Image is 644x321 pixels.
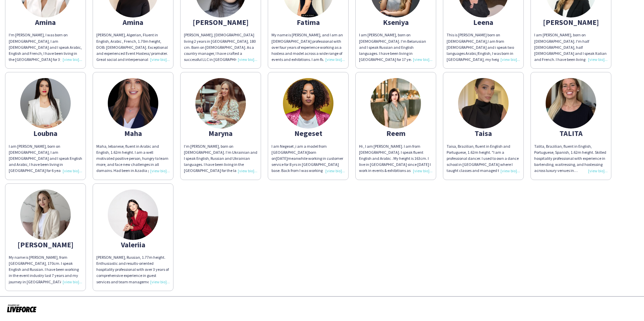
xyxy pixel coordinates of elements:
div: This is [PERSON_NAME] born on [DEMOGRAPHIC_DATA],I am from [DEMOGRAPHIC_DATA] and i speak two lan... [447,32,520,63]
div: Talita, Brazilian, fluent in English, Portuguese, Spanish, 1.62m height. Skilled hospitality prof... [534,143,608,174]
div: TALITA [534,130,608,136]
img: thumb-1663831089632c0c31406e7.jpeg [195,78,246,129]
div: Reem [359,130,432,136]
img: thumb-1679642050641d4dc284058.jpeg [283,78,333,129]
img: thumb-71178b0f-fcd9-4816-bdcf-ac2b84812377.jpg [20,78,71,129]
div: [PERSON_NAME] [9,242,82,248]
div: I'm [PERSON_NAME], I was born on [DEMOGRAPHIC_DATA], I am [DEMOGRAPHIC_DATA] and I speak Arabic, ... [9,32,82,63]
div: Maha [96,130,170,136]
span: I am [PERSON_NAME], born on [DEMOGRAPHIC_DATA]. I'm Belarusian and I speak Russian and English la... [359,32,430,68]
div: [PERSON_NAME], [DEMOGRAPHIC_DATA] living 2 years in [GEOGRAPHIC_DATA], 180 cm. Born on [DEMOGRAPH... [184,32,257,63]
div: Fatima [271,19,345,25]
div: Leena [447,19,520,25]
div: [PERSON_NAME] [184,19,257,25]
div: Loubna [9,130,82,136]
span: I am Negeset ,i am a model from [GEOGRAPHIC_DATA] [271,144,327,155]
div: [PERSON_NAME], Algerian, Fluent in English, Arabic , French, 1.70m height, DOB: [DEMOGRAPHIC_DATA... [96,32,170,63]
div: I am [PERSON_NAME], born on [DEMOGRAPHIC_DATA]. I'm half [DEMOGRAPHIC_DATA], half [DEMOGRAPHIC_DA... [534,32,608,63]
div: Maha, lebanese, fluent in Arabic and English, 1.62m height. I am a well motivated positive person... [96,143,170,174]
div: [PERSON_NAME], Russian, 1.77m height. Enthusiastic and results-oriented hospitality professional ... [96,254,170,285]
img: thumb-66f82e9b12624.jpeg [108,189,158,240]
div: Negeset [271,130,345,136]
div: My name is [PERSON_NAME], from [GEOGRAPHIC_DATA], 170cm. I speak English and Russian. I have been... [9,254,82,285]
div: Taisa, Brazilian, fluent in English and Portuguese, 1.62m height. "I am a professional dancer. I ... [447,143,520,174]
img: thumb-68c942ab34c2e.jpg [546,78,596,129]
div: Hi , I am [PERSON_NAME]. I am from [DEMOGRAPHIC_DATA]. I speak fluent English and Arabic . My hei... [359,143,432,174]
span: [DATE] [276,156,288,161]
img: Powered by Liveforce [7,304,37,313]
div: I am [PERSON_NAME], born on [DEMOGRAPHIC_DATA], I am [DEMOGRAPHIC_DATA] and I speak English and A... [9,143,82,174]
div: Valeriia [96,242,170,248]
div: [PERSON_NAME] [534,19,608,25]
div: Maryna [184,130,257,136]
img: thumb-62f9a297-14ea-4f76-99a9-8314e0e372b2.jpg [108,78,158,129]
div: Taisa [447,130,520,136]
div: Amina [96,19,170,25]
span: I’m [PERSON_NAME], born on [DEMOGRAPHIC_DATA]. I’m Ukrainian and I speak English, Russian and Ukr... [184,144,257,216]
div: Amina [9,19,82,25]
div: My name is [PERSON_NAME], and I am an [DEMOGRAPHIC_DATA] professional with over four years of exp... [271,32,345,63]
img: thumb-68b7334d4ac18.jpeg [458,78,509,129]
img: thumb-6847eafda64f0.jpeg [371,78,421,129]
div: Kseniya [359,19,432,25]
img: thumb-68a84f77221b4.jpeg [20,189,71,240]
span: meanwhile working in customer service for 8 yrs in [GEOGRAPHIC_DATA] base. Back from I was workin... [271,156,344,185]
